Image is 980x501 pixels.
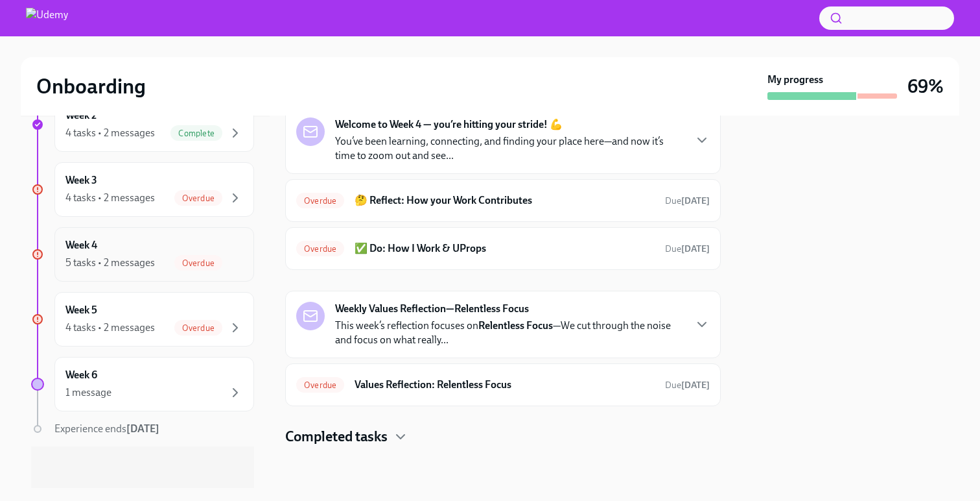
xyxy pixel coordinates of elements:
strong: [DATE] [681,380,710,391]
a: Week 54 tasks • 2 messagesOverdue [31,292,254,347]
strong: [DATE] [681,243,710,254]
h4: Completed tasks [285,427,388,446]
span: Overdue [174,323,222,333]
strong: Welcome to Week 4 — you’re hitting your stride! 💪 [335,117,563,132]
span: Overdue [296,380,344,390]
h6: Week 3 [65,173,97,188]
div: 4 tasks • 2 messages [65,321,155,335]
span: Due [665,243,710,254]
strong: Relentless Focus [478,319,553,332]
h6: 🤔 Reflect: How your Work Contributes [355,193,655,208]
span: Complete [170,128,222,138]
strong: [DATE] [681,195,710,206]
div: 1 message [65,385,111,400]
h3: 69% [907,75,944,98]
span: Overdue [296,244,344,254]
span: Experience ends [54,422,159,435]
span: Due [665,380,710,391]
span: August 23rd, 2025 10:00 [665,195,710,207]
span: August 25th, 2025 10:00 [665,379,710,391]
p: This week’s reflection focuses on —We cut through the noise and focus on what really... [335,319,684,347]
div: 5 tasks • 2 messages [65,256,155,270]
span: Overdue [174,258,222,268]
span: Due [665,195,710,206]
strong: Weekly Values Reflection—Relentless Focus [335,302,529,316]
h2: Onboarding [36,73,146,99]
span: Overdue [174,193,222,203]
a: OverdueValues Reflection: Relentless FocusDue[DATE] [296,374,710,395]
h6: Week 6 [65,368,97,382]
img: Udemy [26,8,68,29]
span: August 23rd, 2025 10:00 [665,243,710,255]
div: Completed tasks [285,427,721,446]
h6: ✅ Do: How I Work & UProps [355,241,655,256]
h6: Week 5 [65,303,97,317]
span: Overdue [296,196,344,206]
h6: Week 2 [65,108,97,123]
a: Overdue🤔 Reflect: How your Work ContributesDue[DATE] [296,190,710,211]
strong: [DATE] [126,422,159,435]
a: Week 24 tasks • 2 messagesComplete [31,97,254,152]
div: 4 tasks • 2 messages [65,126,155,140]
h6: Week 4 [65,238,97,252]
p: You’ve been learning, connecting, and finding your place here—and now it’s time to zoom out and s... [335,134,684,163]
a: Week 34 tasks • 2 messagesOverdue [31,162,254,217]
a: Week 61 message [31,357,254,411]
strong: My progress [767,73,823,87]
h6: Values Reflection: Relentless Focus [355,378,655,392]
a: Week 45 tasks • 2 messagesOverdue [31,227,254,282]
a: Overdue✅ Do: How I Work & UPropsDue[DATE] [296,238,710,259]
div: 4 tasks • 2 messages [65,191,155,205]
